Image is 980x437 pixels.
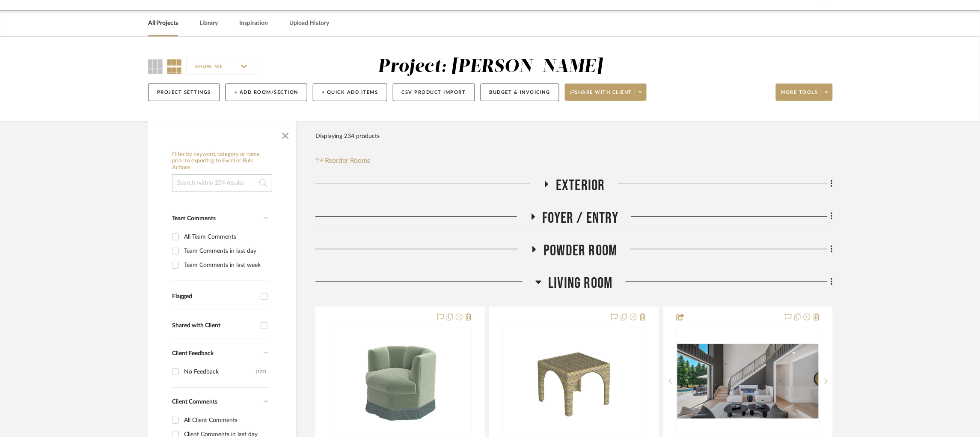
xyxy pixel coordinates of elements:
[520,328,627,435] img: Game Table
[184,365,256,379] div: No Feedback
[378,58,603,76] div: Project: [PERSON_NAME]
[277,126,294,143] button: Close
[556,177,605,195] span: Exterior
[172,216,216,221] span: Team Comments
[565,84,647,101] button: Share with client
[393,84,475,101] button: CSV Product Import
[543,242,617,260] span: Powder Room
[184,244,266,258] div: Team Comments in last day
[677,344,819,419] img: null
[172,399,217,405] span: Client Comments
[148,84,220,101] button: Project Settings
[781,89,818,102] span: More tools
[184,413,266,427] div: All Client Comments
[199,18,218,29] a: Library
[172,151,272,171] h6: Filter by keyword, category or name prior to exporting to Excel or Bulk Actions
[325,156,371,166] span: Reorder Rooms
[172,174,272,192] input: Search within 234 results
[172,350,214,356] span: Client Feedback
[256,365,266,379] div: (127)
[315,156,371,166] button: Reorder Rooms
[148,18,178,29] a: All Projects
[184,230,266,244] div: All Team Comments
[570,89,633,102] span: Share with client
[184,258,266,272] div: Team Comments in last week
[226,84,307,101] button: + Add Room/Section
[239,18,268,29] a: Inspiration
[776,84,833,101] button: More tools
[548,274,612,293] span: Living Room
[481,84,559,101] button: Budget & Invoicing
[315,128,380,145] div: Displaying 234 products
[543,209,619,227] span: Foyer / Entry
[172,293,256,300] div: Flagged
[313,84,387,101] button: + Quick Add Items
[289,18,329,29] a: Upload History
[172,322,256,329] div: Shared with Client
[347,328,454,435] img: Swivel Chair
